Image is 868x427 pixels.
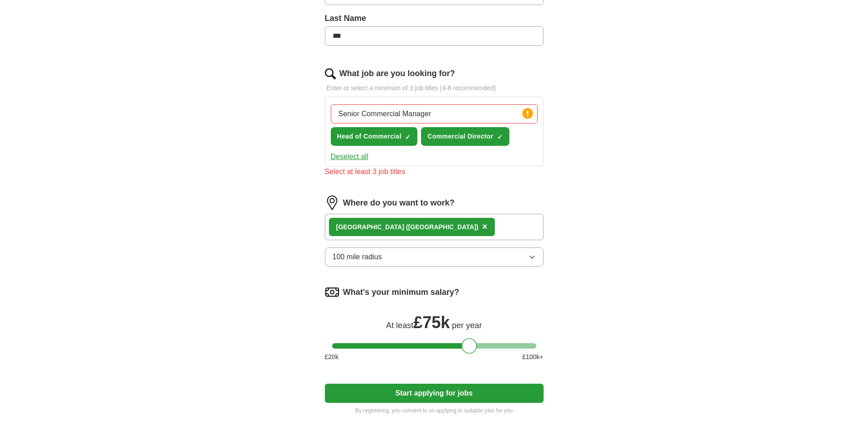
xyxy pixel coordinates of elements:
label: What job are you looking for? [339,67,455,80]
button: Deselect all [331,151,369,162]
p: By registering, you consent to us applying to suitable jobs for you [325,406,544,415]
strong: [GEOGRAPHIC_DATA] [336,223,405,231]
span: Commercial Director [427,132,493,141]
span: At least [386,321,413,330]
div: Select at least 3 job titles [325,166,544,177]
img: location.png [325,195,339,210]
button: Start applying for jobs [325,384,544,403]
img: search.png [325,68,336,79]
span: £ 100 k+ [522,352,543,362]
span: Head of Commercial [337,132,402,141]
img: salary.png [325,285,339,299]
button: Head of Commercial✓ [331,127,418,146]
span: £ 75k [413,313,450,332]
button: Commercial Director✓ [421,127,509,146]
span: £ 20 k [325,352,339,362]
button: × [482,220,488,234]
label: What's your minimum salary? [343,286,459,298]
label: Where do you want to work? [343,197,455,209]
input: Type a job title and press enter [331,104,538,123]
span: ✓ [405,134,411,141]
span: ([GEOGRAPHIC_DATA]) [406,223,478,231]
p: Enter or select a minimum of 3 job titles (4-8 recommended) [325,83,544,93]
span: × [482,221,488,232]
span: ✓ [497,134,503,141]
span: per year [452,321,482,330]
label: Last Name [325,12,544,25]
span: 100 mile radius [333,252,382,262]
button: 100 mile radius [325,247,544,267]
